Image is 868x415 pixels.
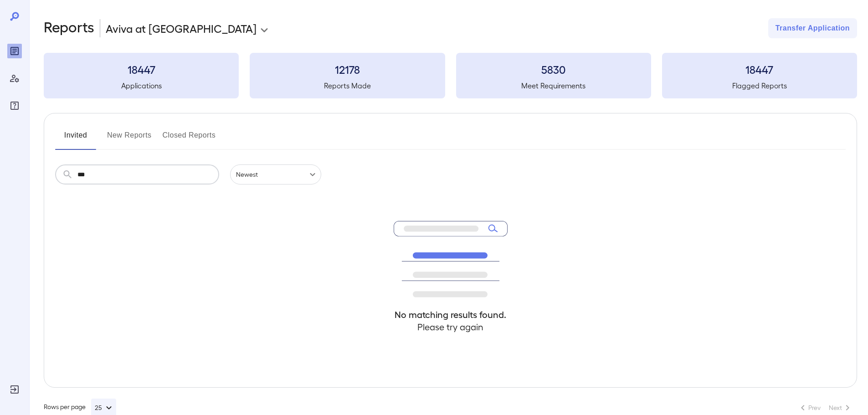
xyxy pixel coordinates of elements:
[44,62,239,77] h3: 18447
[163,128,216,150] button: Closed Reports
[7,44,22,58] div: Reports
[44,18,94,38] h2: Reports
[768,18,857,38] button: Transfer Application
[662,80,857,91] h5: Flagged Reports
[250,62,445,77] h3: 12178
[456,80,651,91] h5: Meet Requirements
[394,308,508,321] h4: No matching results found.
[7,71,22,86] div: Manage Users
[230,164,321,184] div: Newest
[793,400,857,415] nav: pagination navigation
[456,62,651,77] h3: 5830
[44,80,239,91] h5: Applications
[250,80,445,91] h5: Reports Made
[394,321,508,333] h4: Please try again
[44,53,857,98] summary: 18447Applications12178Reports Made5830Meet Requirements18447Flagged Reports
[106,21,257,36] p: Aviva at [GEOGRAPHIC_DATA]
[55,128,96,150] button: Invited
[7,98,22,113] div: FAQ
[7,382,22,397] div: Log Out
[107,128,152,150] button: New Reports
[662,62,857,77] h3: 18447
